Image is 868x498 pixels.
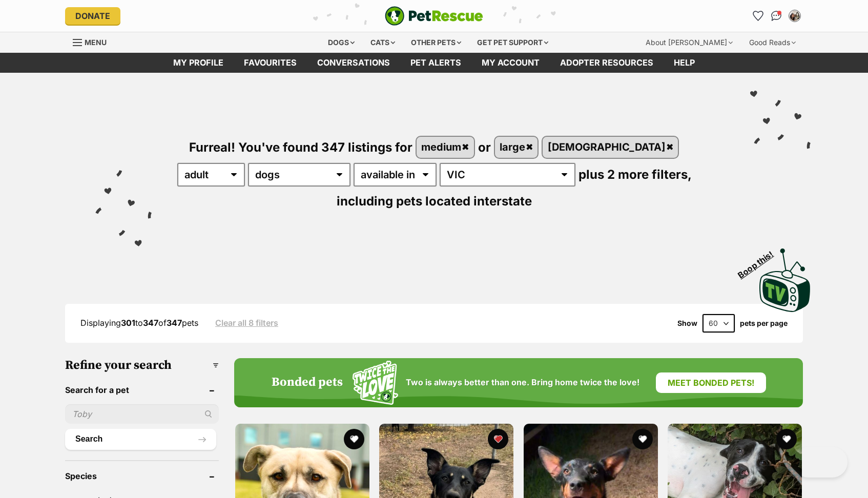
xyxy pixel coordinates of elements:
iframe: Help Scout Beacon - Open [793,447,848,478]
a: My account [471,53,550,73]
span: Two is always better than one. Bring home twice the love! [406,378,639,387]
img: PetRescue TV logo [759,248,811,312]
a: Favourites [750,8,766,24]
strong: 347 [167,318,182,328]
button: My account [787,8,803,24]
span: Furreal! You've found 347 listings for [189,139,412,154]
ul: Account quick links [750,8,803,24]
a: My profile [163,53,234,73]
span: Displaying to of pets [80,318,198,328]
a: Meet bonded pets! [656,372,766,393]
img: chat-41dd97257d64d25036548639549fe6c8038ab92f7586957e7f3b1b290dea8141.svg [771,11,782,21]
img: logo-e224e6f780fb5917bec1dbf3a21bbac754714ae5b6737aabdf751b685950b380.svg [385,6,483,26]
a: Help [664,53,705,73]
a: large [495,137,538,158]
h4: Bonded pets [272,376,343,390]
button: favourite [632,429,653,449]
span: Boop this! [736,243,783,280]
strong: 301 [121,318,135,328]
button: Search [65,429,216,449]
span: including pets located interstate [337,194,532,209]
div: Dogs [321,32,362,53]
a: PetRescue [385,6,483,26]
a: Menu [73,32,114,51]
a: Favourites [234,53,307,73]
a: [DEMOGRAPHIC_DATA] [543,137,678,158]
a: Donate [65,7,120,25]
div: Good Reads [742,32,803,53]
div: Other pets [404,32,468,53]
h3: Refine your search [65,358,219,372]
div: About [PERSON_NAME] [638,32,740,53]
span: or [478,139,491,154]
div: Cats [363,32,402,53]
header: Species [65,471,219,481]
a: Conversations [768,8,784,24]
label: pets per page [740,319,788,327]
button: favourite [488,429,509,449]
a: Pet alerts [400,53,471,73]
a: medium [417,137,474,158]
span: Menu [85,38,107,47]
a: conversations [307,53,400,73]
strong: 347 [143,318,158,328]
button: favourite [776,429,797,449]
a: Adopter resources [550,53,664,73]
span: Show [677,319,697,327]
header: Search for a pet [65,385,219,395]
span: plus 2 more filters, [578,167,691,182]
button: favourite [344,429,364,449]
a: Clear all 8 filters [215,318,278,327]
a: Boop this! [759,239,811,314]
input: Toby [65,404,219,424]
div: Get pet support [470,32,555,53]
img: Isa profile pic [790,11,800,21]
img: Squiggle [353,361,398,405]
